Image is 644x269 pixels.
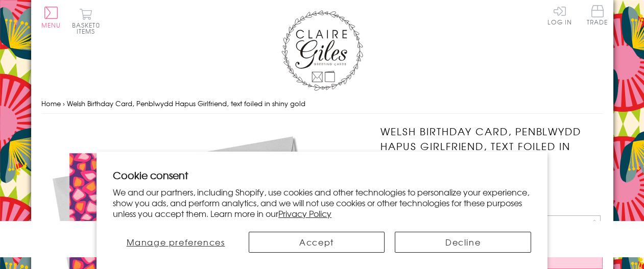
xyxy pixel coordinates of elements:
a: Trade [587,5,608,27]
a: Home [41,99,61,108]
a: Log In [547,5,572,25]
button: Basket0 items [72,8,100,34]
button: Accept [249,232,385,253]
span: Trade [587,5,608,25]
span: Manage preferences [127,236,225,248]
button: Decline [395,232,531,253]
nav: breadcrumbs [41,93,603,114]
span: › [63,99,65,108]
button: Manage preferences [113,232,238,253]
h1: Welsh Birthday Card, Penblwydd Hapus Girlfriend, text foiled in shiny gold [380,124,603,168]
h2: Cookie consent [113,168,531,182]
span: Welsh Birthday Card, Penblwydd Hapus Girlfriend, text foiled in shiny gold [67,99,305,108]
button: Menu [41,7,61,28]
img: Claire Giles Greetings Cards [281,10,363,91]
span: Menu [41,20,61,30]
p: We and our partners, including Shopify, use cookies and other technologies to personalize your ex... [113,187,531,218]
a: Privacy Policy [278,207,331,219]
span: 0 items [77,20,100,36]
